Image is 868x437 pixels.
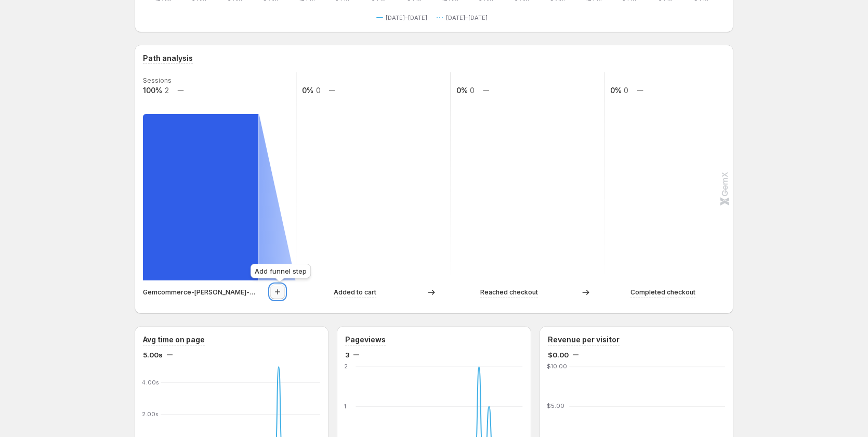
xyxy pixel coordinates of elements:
h3: Path analysis [143,53,193,63]
text: 0% [302,86,313,95]
text: $5.00 [547,403,564,410]
text: 0 [470,86,475,95]
text: 100% [143,86,162,95]
p: Completed checkout [630,287,695,298]
span: 3 [345,350,349,360]
text: 4.00s [142,379,160,386]
text: 0 [316,86,321,95]
h3: Revenue per visitor [548,335,620,345]
h3: Pageviews [345,335,386,345]
p: Added to cart [334,287,376,298]
text: 2 [165,86,169,95]
text: Sessions [143,76,172,84]
p: Reached checkout [480,287,538,298]
span: $0.00 [548,350,569,360]
text: 0 [624,86,628,95]
span: [DATE]–[DATE] [446,14,488,22]
text: $10.00 [547,363,567,370]
span: [DATE]–[DATE] [386,14,427,22]
text: 1 [344,403,346,410]
button: [DATE]–[DATE] [437,11,492,24]
text: 0% [610,86,622,95]
text: 2 [344,363,348,370]
p: Gemcommerce-[PERSON_NAME]-dev [143,287,259,298]
button: [DATE]–[DATE] [376,11,431,24]
text: 0% [456,86,468,95]
h3: Avg time on page [143,335,205,345]
text: 2.00s [142,410,159,418]
span: 5.00s [143,350,163,360]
